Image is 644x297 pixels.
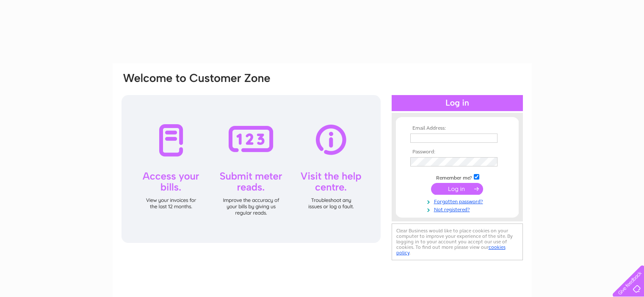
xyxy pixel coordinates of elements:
a: Not registered? [410,205,506,213]
a: cookies policy [396,244,506,256]
td: Remember me? [408,173,506,181]
th: Email Address: [408,125,506,131]
a: Forgotten password? [410,197,506,205]
input: Submit [431,183,483,195]
div: Clear Business would like to place cookies on your computer to improve your experience of the sit... [392,223,523,260]
th: Password: [408,149,506,155]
